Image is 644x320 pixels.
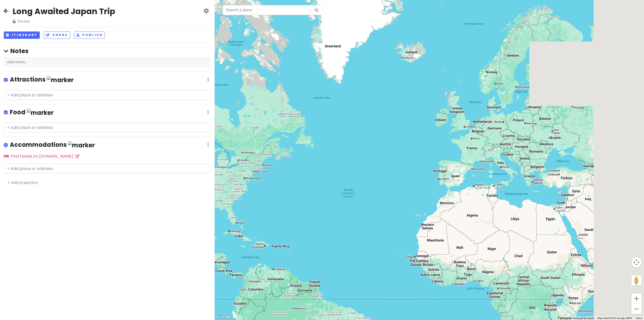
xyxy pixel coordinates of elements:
[10,141,95,149] h4: Accommodations
[631,257,641,267] button: Map camera controls
[27,109,54,117] img: marker
[74,31,105,39] button: Publish
[4,123,211,133] input: + Add place or address
[47,76,74,84] img: marker
[4,90,211,100] input: + Add place or address
[13,6,115,17] h2: Long Awaited Japan Trip
[631,304,641,314] button: Zoom out
[223,5,323,15] input: Search a place
[4,31,40,39] button: Itinerary
[631,275,641,286] button: Drag Pegman onto the map to open Street View
[68,141,95,149] img: marker
[4,164,211,174] input: + Add place or address
[13,19,115,24] span: Private
[4,153,79,159] a: Find hotels on [DOMAIN_NAME]
[216,313,232,320] img: Google
[10,76,74,84] h4: Attractions
[597,317,632,319] span: Map data ©2025 Google, INEGI
[631,294,641,304] button: Zoom in
[8,180,38,186] a: + Add a section
[216,313,232,320] a: Open this area in Google Maps (opens a new window)
[4,57,211,67] div: Add notes...
[573,316,594,320] button: Keyboard shortcuts
[4,47,211,55] h4: Notes
[44,31,70,39] button: Share
[635,317,642,319] a: Terms
[10,108,54,117] h4: Food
